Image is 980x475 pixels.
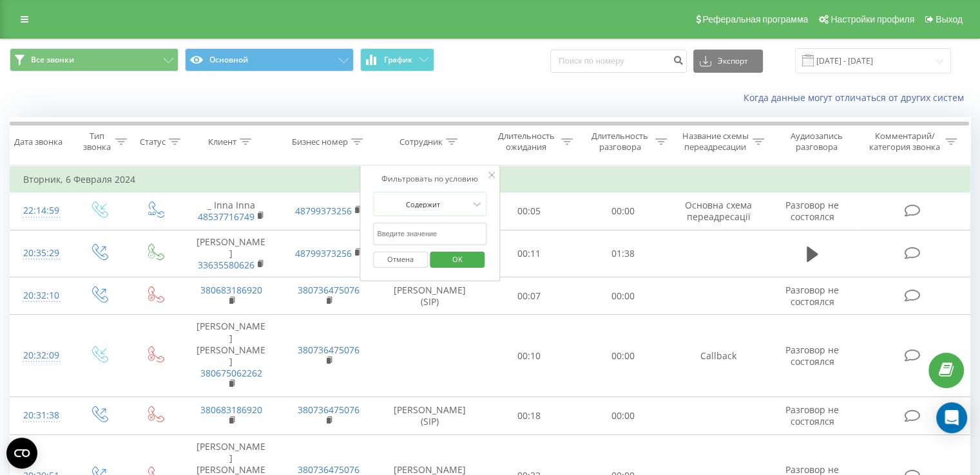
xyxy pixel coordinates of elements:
td: 00:10 [483,315,576,397]
div: 22:14:59 [23,198,57,223]
span: Разговор не состоялся [785,284,839,308]
span: Все звонки [31,55,74,65]
td: 00:00 [576,315,669,397]
td: [PERSON_NAME] [PERSON_NAME] [182,315,280,397]
div: Название схемы переадресации [682,131,749,153]
span: Настройки профиля [831,14,914,24]
td: 00:00 [576,397,669,434]
td: 00:00 [576,277,669,315]
div: Клиент [208,136,236,147]
div: 20:31:38 [23,403,57,428]
div: Фильтровать по условию [373,172,486,185]
td: Callback [669,315,767,397]
td: [PERSON_NAME] (SIP) [378,277,483,315]
td: _ Inna Inna [182,192,280,230]
a: 48537716749 [198,210,255,223]
a: Когда данные могут отличаться от других систем [744,91,970,104]
div: Бизнес номер [292,136,348,147]
div: Сотрудник [399,136,443,147]
div: Длительность разговора [588,131,652,153]
div: Длительность ожидания [494,131,559,153]
button: Отмена [373,252,428,268]
span: Разговор не состоялся [785,404,839,427]
div: 20:32:09 [23,343,57,368]
a: 380736475076 [298,404,360,416]
div: Аудиозапись разговора [779,131,854,153]
td: [PERSON_NAME] (SIP) [378,397,483,434]
span: Реферальная программа [702,14,808,24]
a: 48799373256 [295,247,352,259]
input: Поиск по номеру [550,50,687,73]
td: [PERSON_NAME] [182,230,280,277]
div: 20:35:29 [23,241,57,266]
span: Разговор не состоялся [785,199,839,223]
div: Комментарий/категория звонка [867,131,942,153]
a: 380736475076 [298,344,360,356]
a: 380683186920 [200,284,262,296]
span: OK [439,249,476,269]
div: Open Intercom Messenger [936,402,967,433]
div: Дата звонка [14,136,62,147]
span: Разговор не состоялся [785,344,839,368]
td: 00:11 [483,230,576,277]
span: Выход [936,14,963,24]
button: Экспорт [693,50,763,73]
input: Введите значение [373,223,486,245]
td: 00:00 [576,192,669,230]
span: График [384,55,412,64]
td: 00:18 [483,397,576,434]
button: Все звонки [10,48,178,71]
a: 48799373256 [295,205,352,217]
a: 33635580626 [198,259,255,271]
a: 380736475076 [298,284,360,296]
a: 380683186920 [200,404,262,416]
button: Open CMP widget [6,438,37,469]
a: 380675062262 [200,367,262,379]
td: 01:38 [576,230,669,277]
td: Вторник, 6 Февраля 2024 [10,167,970,192]
button: График [360,48,434,71]
button: OK [430,252,485,268]
button: Основной [185,48,354,71]
td: 00:05 [483,192,576,230]
div: Статус [140,136,166,147]
td: Основна схема переадресації [669,192,767,230]
div: Тип звонка [81,131,111,153]
td: 00:07 [483,277,576,315]
div: 20:32:10 [23,283,57,308]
